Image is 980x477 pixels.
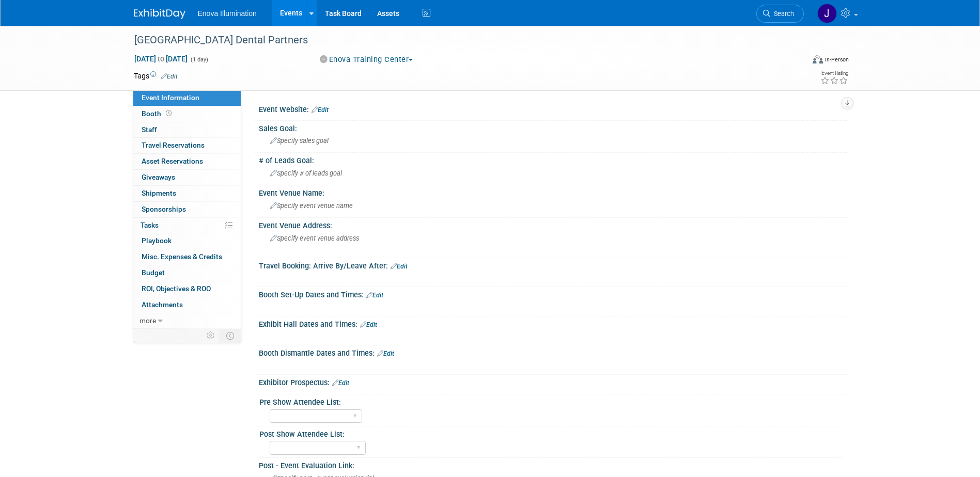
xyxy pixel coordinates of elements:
span: Search [770,10,794,18]
img: ExhibitDay [134,9,185,19]
span: Specify event venue address [270,234,359,242]
span: Asset Reservations [142,157,203,165]
a: Travel Reservations [133,138,241,153]
a: Tasks [133,218,241,233]
span: Giveaways [142,173,175,181]
div: Booth Set-Up Dates and Times: [259,287,847,300]
span: Playbook [142,236,172,245]
span: Attachments [142,300,183,309]
span: Tasks [141,221,159,229]
img: Format-Inperson.png [813,55,823,63]
div: Post - Event Evaluation Link: [259,458,847,471]
a: Edit [161,73,178,80]
a: Attachments [133,297,241,313]
a: Edit [366,292,383,299]
div: Event Venue Address: [259,218,847,231]
span: Enova Illumination [198,9,257,18]
div: In-Person [825,56,849,63]
button: Enova Training Center [316,54,417,65]
a: Giveaways [133,170,241,185]
div: Travel Booking: Arrive By/Leave After: [259,258,847,272]
span: Specify sales goal [270,137,329,145]
td: Toggle Event Tabs [220,329,241,342]
span: Budget [142,268,165,277]
span: Specify # of leads goal [270,169,342,177]
div: Event Rating [820,71,848,76]
td: Tags [134,71,178,81]
a: Asset Reservations [133,154,241,169]
a: Sponsorships [133,202,241,217]
div: Sales Goal: [259,121,847,134]
img: Jennifer Ward [817,4,837,23]
div: Post Show Attendee List: [259,426,842,439]
span: Shipments [142,189,176,197]
a: Edit [377,350,394,357]
a: Edit [360,321,377,328]
span: more [139,316,156,325]
span: ROI, Objectives & ROO [142,284,211,293]
div: [GEOGRAPHIC_DATA] Dental Partners [131,31,788,50]
a: Booth [133,106,241,122]
span: (1 day) [190,56,208,63]
a: Edit [332,379,349,387]
span: Travel Reservations [142,141,205,149]
a: Search [756,5,804,23]
span: Event Information [142,93,199,102]
td: Personalize Event Tab Strip [202,329,220,342]
span: Specify event venue name [270,202,353,210]
div: Event Website: [259,102,847,115]
a: Misc. Expenses & Credits [133,249,241,265]
div: Exhibit Hall Dates and Times: [259,316,847,330]
a: ROI, Objectives & ROO [133,281,241,297]
a: Edit [391,263,408,270]
a: Budget [133,265,241,281]
a: more [133,313,241,329]
span: Sponsorships [142,205,186,213]
span: [DATE] [DATE] [134,54,188,63]
span: Booth not reserved yet [164,109,174,117]
span: Staff [142,125,157,134]
a: Edit [312,106,329,114]
span: Misc. Expenses & Credits [142,252,222,261]
div: # of Leads Goal: [259,153,847,166]
div: Exhibitor Prospectus: [259,375,847,388]
a: Event Information [133,90,241,106]
a: Shipments [133,186,241,201]
span: to [156,55,166,63]
div: Event Format [743,54,849,69]
a: Staff [133,122,241,138]
span: Booth [142,109,174,118]
div: Event Venue Name: [259,185,847,198]
div: Pre Show Attendee List: [259,394,842,407]
a: Playbook [133,233,241,249]
div: Booth Dismantle Dates and Times: [259,345,847,359]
